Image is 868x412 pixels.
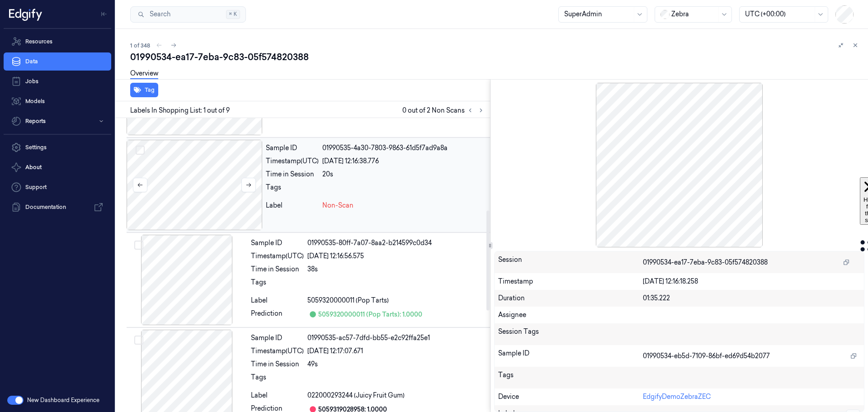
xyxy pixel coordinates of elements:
div: Timestamp (UTC) [266,156,319,166]
div: 01990535-ac57-7dfd-bb55-e2c92ffa25e1 [307,333,486,343]
span: Labels In Shopping List: 1 out of 9 [130,106,230,115]
div: [DATE] 12:17:07.671 [307,346,486,356]
button: Select row [136,146,145,155]
div: 5059320000011 (Pop Tarts): 1.0000 [318,310,422,319]
a: Settings [4,138,111,156]
div: 01990535-80ff-7a07-8aa2-b214599c0d34 [307,238,486,248]
div: Sample ID [498,349,643,363]
div: Tags [266,183,319,197]
button: About [4,158,111,176]
span: 022000293244 (Juicy Fruit Gum) [307,391,405,400]
div: Assignee [498,310,861,320]
span: 1 of 348 [130,42,150,49]
div: 38s [307,265,486,274]
button: Select row [134,241,143,250]
div: Sample ID [251,238,304,248]
div: Label [251,296,304,305]
div: [DATE] 12:16:38.776 [322,156,486,166]
div: Duration [498,294,643,303]
div: Timestamp (UTC) [251,346,304,356]
div: Session Tags [498,327,643,341]
span: 01990534-eb5d-7109-86bf-ed69d54b2077 [643,351,770,361]
div: Time in Session [266,170,319,179]
div: [DATE] 12:16:18.258 [643,277,860,286]
div: Label [266,201,319,210]
span: 5059320000011 (Pop Tarts) [307,296,389,305]
div: Label [251,391,304,400]
div: Time in Session [251,265,304,274]
div: 20s [322,170,486,179]
div: 01990535-4a30-7803-9863-61d5f7ad9a8a [322,143,486,153]
div: 01:35.222 [643,294,860,303]
a: Overview [130,69,158,79]
a: Support [4,178,111,196]
span: 01990534-ea17-7eba-9c83-05f574820388 [643,258,768,267]
div: Prediction [251,309,304,320]
span: Search [146,9,170,19]
div: [DATE] 12:16:56.575 [307,251,486,261]
button: Tag [130,83,158,97]
div: Timestamp (UTC) [251,251,304,261]
div: 01990534-ea17-7eba-9c83-05f574820388 [130,51,861,63]
div: Device [498,392,643,402]
div: Time in Session [251,360,304,369]
div: Tags [251,373,304,387]
a: Documentation [4,198,111,216]
span: Non-Scan [322,201,354,210]
div: Session [498,255,643,270]
a: Jobs [4,72,111,90]
button: Toggle Navigation [97,7,111,21]
a: Data [4,52,111,71]
a: EdgifyDemoZebraZEC [643,393,711,401]
button: Reports [4,112,111,130]
button: Select row [134,336,143,345]
div: Sample ID [266,143,319,153]
div: Timestamp [498,277,643,286]
div: Tags [498,370,643,385]
a: Resources [4,33,111,51]
button: Search⌘K [130,6,246,23]
span: 0 out of 2 Non Scans [402,105,486,116]
a: Models [4,92,111,110]
div: 49s [307,360,486,369]
div: Sample ID [251,333,304,343]
div: Tags [251,278,304,292]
